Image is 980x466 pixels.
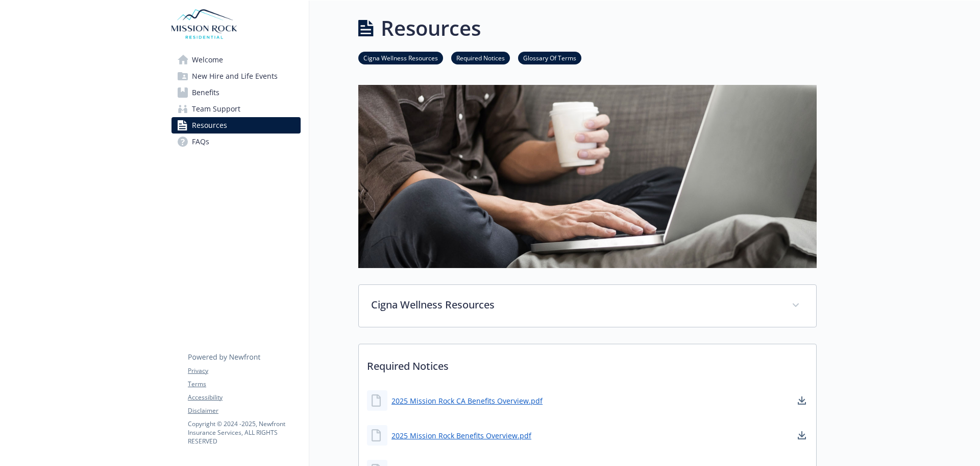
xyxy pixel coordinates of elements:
span: New Hire and Life Events [192,68,278,84]
span: FAQs [192,134,209,150]
a: 2025 Mission Rock Benefits Overview.pdf [391,430,531,441]
a: Terms [188,380,300,389]
a: 2025 Mission Rock CA Benefits Overview.pdf [391,395,543,406]
span: Welcome [192,52,223,68]
a: Welcome [171,52,301,68]
a: Privacy [188,366,300,375]
p: Required Notices [359,344,816,382]
a: Glossary Of Terms [518,53,581,62]
a: Cigna Wellness Resources [358,53,443,62]
a: Team Support [171,101,301,117]
a: Accessibility [188,393,300,402]
a: download document [796,394,808,407]
p: Cigna Wellness Resources [371,297,779,313]
div: Cigna Wellness Resources [359,285,816,327]
span: Team Support [192,101,240,117]
span: Resources [192,117,227,134]
a: download document [796,429,808,441]
a: Resources [171,117,301,134]
img: resources page banner [358,85,817,268]
p: Copyright © 2024 - 2025 , Newfront Insurance Services, ALL RIGHTS RESERVED [188,419,300,446]
a: New Hire and Life Events [171,68,301,84]
a: Benefits [171,84,301,101]
a: Disclaimer [188,406,300,415]
h1: Resources [381,13,481,43]
span: Benefits [192,84,219,101]
a: FAQs [171,134,301,150]
a: Required Notices [451,53,510,62]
